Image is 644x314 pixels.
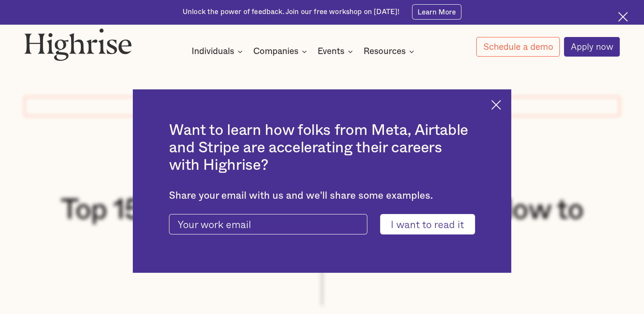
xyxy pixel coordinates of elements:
div: Unlock the power of feedback. Join our free workshop on [DATE]! [183,7,400,17]
a: Apply now [564,37,620,57]
div: Companies [253,46,298,57]
a: Schedule a demo [476,37,560,57]
div: Individuals [192,46,245,57]
div: Resources [364,46,417,57]
img: Cross icon [618,12,628,22]
div: Events [318,46,355,57]
img: Highrise logo [24,28,132,60]
div: Share your email with us and we'll share some examples. [169,190,475,202]
input: Your work email [169,214,367,234]
h2: Want to learn how folks from Meta, Airtable and Stripe are accelerating their careers with Highrise? [169,122,475,174]
div: Resources [364,46,406,57]
div: Events [318,46,344,57]
div: Individuals [192,46,234,57]
form: current-ascender-blog-article-modal-form [169,214,475,234]
div: Companies [253,46,309,57]
a: Learn More [412,4,462,20]
input: I want to read it [380,214,475,234]
img: Cross icon [491,100,501,110]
